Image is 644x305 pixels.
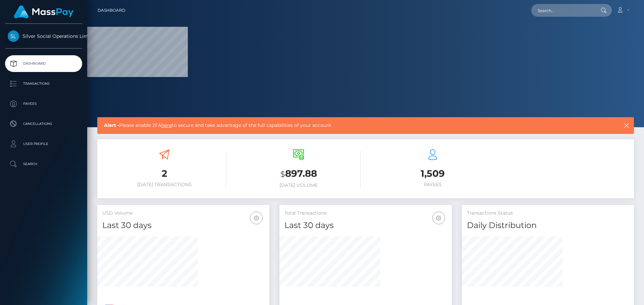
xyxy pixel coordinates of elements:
[531,4,594,17] input: Search...
[102,182,226,187] h6: [DATE] Transactions
[104,122,119,128] b: Alert -
[284,210,446,217] h5: Total Transactions
[102,210,264,217] h5: USD Volume
[104,122,570,129] span: Please enable 2FA to secure and take advantage of the full capabilities of your account
[467,210,629,217] h5: Transactions Status
[284,220,446,231] h4: Last 30 days
[280,169,285,179] small: $
[236,167,361,181] h3: 897.88
[8,159,79,169] p: Search
[161,122,172,128] a: here
[467,220,629,231] h4: Daily Distribution
[236,182,361,188] h6: [DATE] Volume
[5,156,82,172] a: Search
[8,79,79,89] p: Transactions
[14,5,73,18] img: MassPay Logo
[8,119,79,129] p: Cancellations
[8,59,79,69] p: Dashboard
[5,116,82,132] a: Cancellations
[371,167,495,180] h3: 1,509
[102,220,264,231] h4: Last 30 days
[98,3,125,17] a: Dashboard
[371,182,495,187] h6: Payees
[5,75,82,92] a: Transactions
[5,136,82,152] a: User Profile
[8,139,79,149] p: User Profile
[5,33,82,39] span: Silver Social Operations Limited
[8,99,79,109] p: Payees
[102,167,226,180] h3: 2
[5,55,82,72] a: Dashboard
[5,95,82,112] a: Payees
[8,30,19,42] img: Silver Social Operations Limited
